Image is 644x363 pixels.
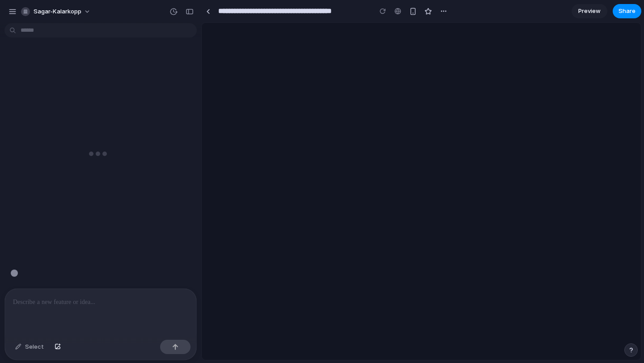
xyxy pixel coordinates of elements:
[578,7,601,16] span: Preview
[572,4,607,18] a: Preview
[619,7,636,16] span: Share
[34,7,81,16] span: sagar-kalarkopp
[17,4,95,19] button: sagar-kalarkopp
[613,4,641,18] button: Share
